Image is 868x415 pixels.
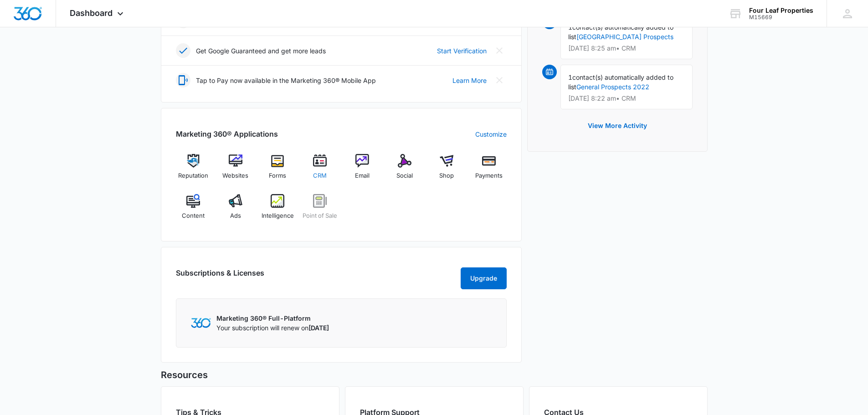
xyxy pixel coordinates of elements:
span: [DATE] [308,324,329,332]
a: Intelligence [260,194,295,227]
p: [DATE] 8:22 am • CRM [568,95,685,102]
span: 1 [568,73,572,81]
span: Social [396,171,413,180]
h5: Resources [161,368,708,382]
a: Websites [218,154,253,187]
span: Intelligence [262,211,294,220]
p: Tap to Pay now available in the Marketing 360® Mobile App [196,76,376,85]
span: contact(s) automatically added to list [568,73,673,91]
a: Ads [218,194,253,227]
span: Point of Sale [303,211,337,220]
div: account id [749,14,813,20]
button: Close [492,73,507,87]
p: Get Google Guaranteed and get more leads [196,46,326,56]
span: CRM [313,171,327,180]
p: Marketing 360® Full-Platform [216,313,329,323]
span: Forms [269,171,286,180]
span: Shop [439,171,454,180]
button: View More Activity [579,115,656,137]
a: Content [176,194,211,227]
span: Dashboard [70,8,113,18]
a: Reputation [176,154,211,187]
span: Email [355,171,370,180]
a: [GEOGRAPHIC_DATA] Prospects [576,33,673,41]
a: CRM [303,154,338,187]
a: Forms [260,154,295,187]
span: Reputation [178,171,208,180]
span: Content [182,211,205,220]
button: Close [492,43,507,58]
div: account name [749,7,813,14]
h2: Marketing 360® Applications [176,128,278,139]
a: Start Verification [437,46,487,56]
h2: Subscriptions & Licenses [176,267,264,286]
a: Email [345,154,380,187]
a: Point of Sale [303,194,338,227]
p: [DATE] 8:25 am • CRM [568,45,685,51]
p: Your subscription will renew on [216,323,329,333]
button: Upgrade [461,267,507,289]
a: Shop [429,154,464,187]
a: General Prospects 2022 [576,83,649,91]
span: Payments [475,171,503,180]
a: Payments [472,154,507,187]
img: Marketing 360 Logo [191,318,211,328]
span: Websites [222,171,248,180]
a: Customize [475,129,507,139]
span: Ads [230,211,241,220]
a: Social [387,154,422,187]
a: Learn More [452,76,487,85]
